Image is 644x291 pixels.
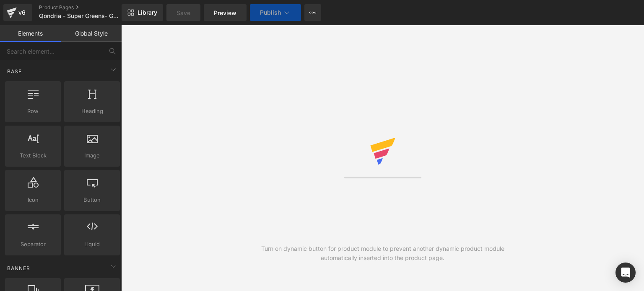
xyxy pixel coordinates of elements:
a: Preview [204,4,247,21]
span: Separator [8,240,58,249]
span: Button [67,196,117,204]
a: v6 [3,4,32,21]
span: Save [177,8,190,17]
span: Image [67,151,117,160]
span: Icon [8,196,58,204]
span: Base [6,67,23,75]
div: Open Intercom Messenger [615,263,636,283]
span: Preview [214,8,236,17]
a: Product Pages [39,4,135,11]
div: v6 [17,7,27,18]
span: Row [8,107,58,116]
span: Library [138,9,157,16]
span: Banner [6,264,31,272]
a: New Library [122,4,163,21]
span: Liquid [67,240,117,249]
span: Heading [67,107,117,116]
div: Turn on dynamic button for product module to prevent another dynamic product module automatically... [252,244,514,263]
button: More [304,4,321,21]
span: Publish [260,9,281,16]
button: Publish [250,4,301,21]
span: Text Block [8,151,58,160]
span: Qondria - Super Greens- Gummies - Special Offer [39,13,119,19]
a: Global Style [61,25,122,42]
